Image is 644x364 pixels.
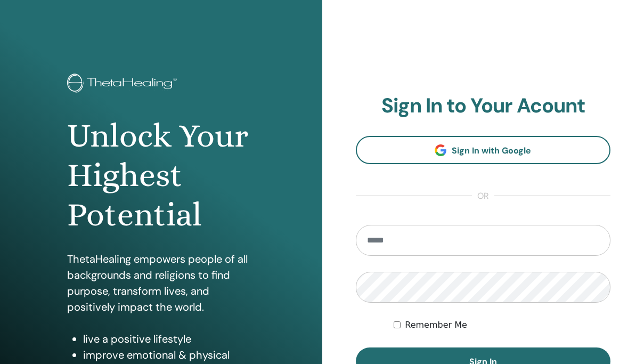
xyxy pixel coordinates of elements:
[452,145,531,156] span: Sign In with Google
[83,331,255,347] li: live a positive lifestyle
[67,116,255,235] h1: Unlock Your Highest Potential
[356,94,611,118] h2: Sign In to Your Acount
[356,136,611,164] a: Sign In with Google
[394,319,610,331] div: Keep me authenticated indefinitely or until I manually logout
[405,319,467,331] label: Remember Me
[67,251,255,315] p: ThetaHealing empowers people of all backgrounds and religions to find purpose, transform lives, a...
[472,190,494,203] span: or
